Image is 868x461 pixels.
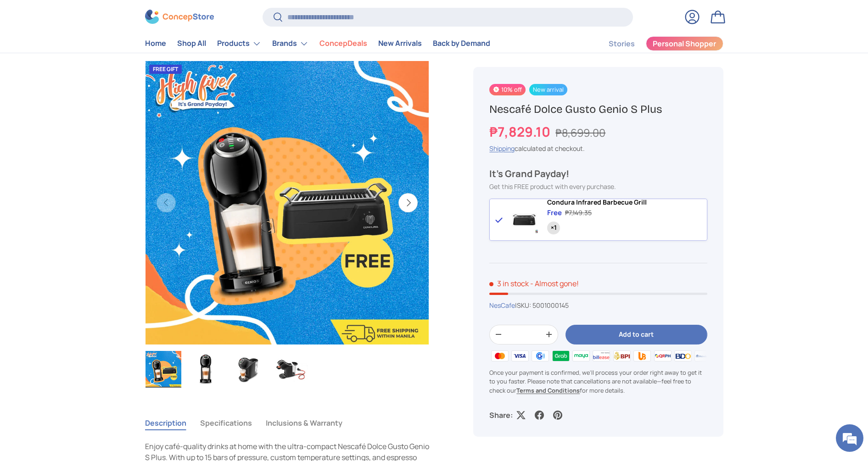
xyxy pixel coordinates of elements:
[177,35,206,53] a: Shop All
[550,349,571,363] img: grabpay
[516,386,580,394] a: Terms and Conditions
[489,122,553,141] strong: ₱7,829.10
[200,412,252,433] button: Specifications
[145,35,166,53] a: Home
[489,168,707,180] div: It's Grand Payday!
[489,102,707,117] h1: Nescafé Dolce Gusto Genio S Plus
[547,208,562,218] div: Free
[673,349,693,363] img: bdo
[319,35,367,53] a: ConcepDeals
[693,349,713,363] img: metrobank
[591,349,611,363] img: billease
[489,278,529,289] span: 3 in stock
[510,349,530,363] img: visa
[489,84,525,95] span: 10% off
[632,349,652,363] img: ubp
[433,35,490,53] a: Back by Demand
[145,34,490,53] nav: Primary
[547,222,560,234] div: Quantity
[149,65,182,74] div: FREE GIFT
[145,10,214,24] img: ConcepStore
[146,351,181,388] img: Nescafé Dolce Gusto Genio S Plus
[489,182,616,191] span: Get this FREE product with every purchase.
[266,412,342,433] button: Inclusions & Warranty
[566,325,707,344] button: Add to cart
[547,198,647,206] span: Condura Infrared Barbecue Grill
[188,351,224,388] img: https://concepstore.ph/products/genio-s-plus
[653,40,716,48] span: Personal Shopper
[272,351,308,388] img: Nescafé Dolce Gusto Genio S Plus
[609,35,635,53] a: Stories
[378,35,422,53] a: New Arrivals
[565,208,592,218] div: ₱7,149.35
[489,144,515,153] a: Shipping
[532,301,569,310] span: 5001000145
[646,36,723,51] a: Personal Shopper
[529,84,567,95] span: New arrival
[517,301,531,310] span: SKU:
[230,351,266,388] img: Nescafé Dolce Gusto Genio S Plus
[530,278,579,289] p: - Almost gone!
[489,144,707,153] div: calculated at checkout.
[515,301,569,310] span: |
[145,61,430,390] media-gallery: Gallery Viewer
[571,349,591,363] img: maya
[587,34,723,53] nav: Secondary
[489,349,510,363] img: master
[489,410,513,421] p: Share:
[555,125,605,140] s: ₱8,699.00
[652,349,672,363] img: qrph
[212,34,267,53] summary: Products
[530,349,550,363] img: gcash
[489,301,515,310] a: NesCafe
[612,349,632,363] img: bpi
[547,199,647,206] a: Condura Infrared Barbecue Grill
[267,34,314,53] summary: Brands
[489,368,707,395] p: Once your payment is confirmed, we'll process your order right away to get it to you faster. Plea...
[145,412,186,433] button: Description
